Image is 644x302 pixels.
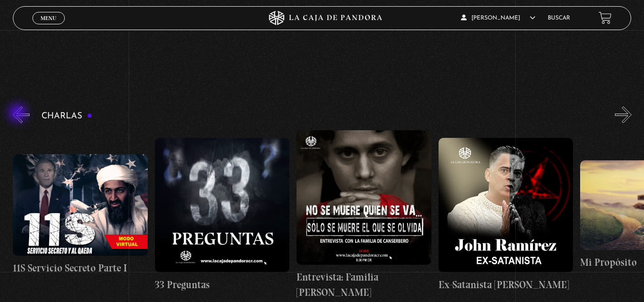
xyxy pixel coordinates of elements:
[599,11,612,24] a: View your shopping cart
[296,270,431,300] h4: Entrevista: Familia [PERSON_NAME]
[461,15,535,21] span: [PERSON_NAME]
[41,15,56,21] span: Menu
[439,130,573,300] a: Ex-Satanista [PERSON_NAME]
[296,130,431,300] a: Entrevista: Familia [PERSON_NAME]
[99,4,570,19] p: Categorías de videos:
[13,130,148,300] a: 11S Servicio Secreto Parte I
[13,106,30,123] button: Previous
[37,23,60,30] span: Cerrar
[155,130,290,300] a: 33 Preguntas
[155,277,290,292] h4: 33 Preguntas
[13,260,148,276] h4: 11S Servicio Secreto Parte I
[615,106,632,123] button: Next
[41,112,92,121] h3: Charlas
[439,277,573,292] h4: Ex-Satanista [PERSON_NAME]
[548,15,570,21] a: Buscar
